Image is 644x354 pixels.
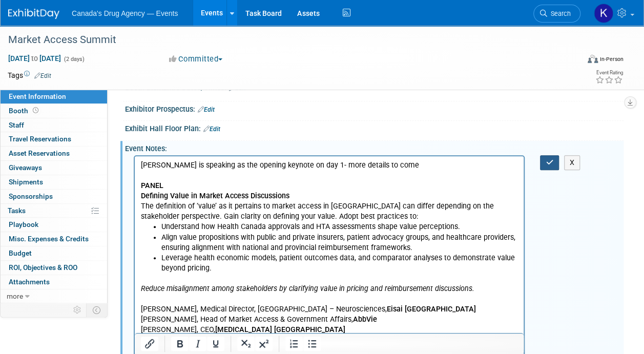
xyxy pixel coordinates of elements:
div: Event Rating [595,70,623,75]
button: Bold [171,337,189,351]
span: Booth [9,107,40,115]
a: Travel Reservations [1,132,107,146]
div: Event Format [534,53,624,69]
span: Tasks [8,206,26,215]
a: Search [533,5,580,23]
a: Booth [1,104,107,118]
span: (2 days) [63,56,85,63]
span: ROI, Objectives & ROO [9,263,77,272]
span: Playbook [9,220,38,228]
span: Travel Reservations [9,135,71,143]
a: Edit [203,126,220,133]
a: Budget [1,246,107,260]
button: Committed [165,54,226,65]
span: to [30,54,39,63]
a: Edit [198,106,215,113]
td: Toggle Event Tabs [87,303,108,317]
img: ExhibitDay [8,9,59,19]
span: more [7,292,23,300]
a: Shipments [1,175,107,189]
div: Market Access Summit [5,31,571,49]
button: Numbered list [285,337,303,351]
button: Subscript [237,337,255,351]
div: Exhibit Hall Floor Plan: [125,121,624,134]
b: [MEDICAL_DATA] [GEOGRAPHIC_DATA] [80,169,211,178]
div: Exhibitor Prospectus: [125,101,624,115]
a: Playbook [1,218,107,232]
button: Superscript [255,337,273,351]
a: Tasks [1,204,107,218]
button: X [564,155,580,170]
span: Booth not reserved yet [31,107,40,114]
button: Insert/edit link [141,337,158,351]
button: Bullet list [303,337,321,351]
a: ROI, Objectives & ROO [1,261,107,275]
a: Edit [34,72,51,79]
a: Asset Reservations [1,147,107,160]
td: Personalize Event Tab Strip [69,303,87,317]
span: Shipments [9,178,43,186]
span: Giveaways [9,163,42,172]
img: Format-Inperson.png [588,55,598,63]
span: Misc. Expenses & Credits [9,235,89,243]
span: Canada's Drug Agency — Events [72,9,178,17]
span: Staff [9,121,24,129]
span: Attachments [9,278,50,286]
span: Search [547,10,571,17]
span: Asset Reservations [9,149,70,157]
a: Giveaways [1,161,107,175]
button: Underline [207,337,224,351]
a: Attachments [1,275,107,289]
span: Budget [9,249,32,257]
button: Italic [189,337,206,351]
a: Event Information [1,90,107,103]
td: Tags [8,70,51,80]
b: AbbVie [218,159,242,168]
div: In-Person [599,55,624,63]
img: Kristen Trevisan [594,4,613,23]
a: more [1,289,107,303]
span: [DATE] [DATE] [8,54,61,63]
span: Sponsorships [9,192,53,200]
p: This event covers topics like: - Navigate HTA and reimbursement frameworks across provinces. - Cr... [6,179,383,251]
span: Event Information [9,92,66,100]
div: Event Notes: [125,141,624,154]
a: Staff [1,118,107,132]
a: Sponsorships [1,190,107,203]
a: Misc. Expenses & Credits [1,232,107,246]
